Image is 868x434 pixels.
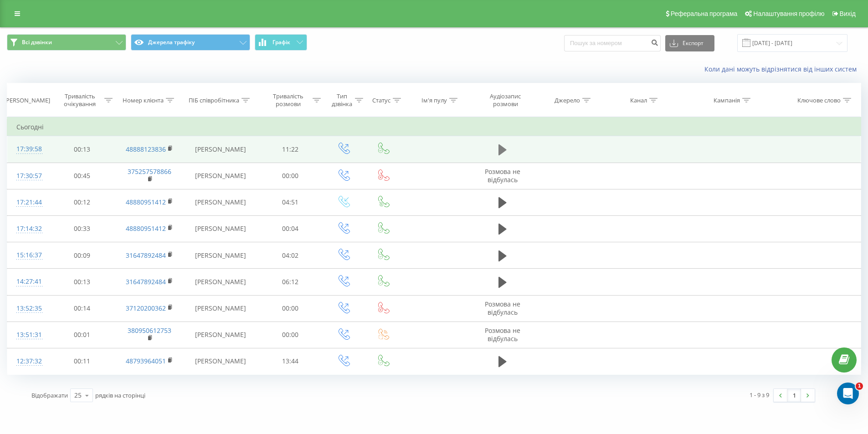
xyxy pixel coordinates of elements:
[257,269,324,295] td: 06:12
[49,136,115,163] td: 00:13
[126,224,166,233] a: 48880951412
[16,300,40,317] div: 13:52:35
[856,383,863,390] span: 1
[22,39,52,46] span: Всі дзвінки
[257,163,324,189] td: 00:00
[787,389,801,402] a: 1
[257,215,324,242] td: 00:04
[257,322,324,348] td: 00:00
[49,163,115,189] td: 00:45
[49,189,115,215] td: 00:12
[16,273,40,291] div: 14:27:41
[74,391,82,400] div: 25
[257,136,324,163] td: 11:22
[16,167,40,185] div: 17:30:57
[184,163,257,189] td: [PERSON_NAME]
[485,300,520,317] span: Розмова не відбулась
[257,348,324,374] td: 13:44
[184,136,257,163] td: [PERSON_NAME]
[49,242,115,269] td: 00:09
[750,390,769,399] div: 1 - 9 з 9
[714,97,740,104] div: Кампанія
[257,295,324,322] td: 00:00
[184,348,257,374] td: [PERSON_NAME]
[272,39,290,46] span: Графік
[126,277,166,286] a: 31647892484
[49,348,115,374] td: 00:11
[184,242,257,269] td: [PERSON_NAME]
[16,326,40,344] div: 13:51:31
[4,97,50,104] div: [PERSON_NAME]
[184,295,257,322] td: [PERSON_NAME]
[837,383,859,404] iframe: Intercom live chat
[797,97,841,104] div: Ключове слово
[331,92,353,108] div: Тип дзвінка
[49,215,115,242] td: 00:33
[665,35,714,51] button: Експорт
[16,352,40,370] div: 12:37:32
[16,220,40,238] div: 17:14:32
[184,322,257,348] td: [PERSON_NAME]
[128,167,171,176] a: 375257578866
[126,251,166,260] a: 31647892484
[16,194,40,211] div: 17:21:44
[266,92,311,108] div: Тривалість розмови
[184,215,257,242] td: [PERSON_NAME]
[7,118,861,136] td: Сьогодні
[128,326,171,335] a: 380950612753
[671,10,738,17] span: Реферальна програма
[184,269,257,295] td: [PERSON_NAME]
[184,189,257,215] td: [PERSON_NAME]
[421,97,447,104] div: Ім'я пулу
[485,326,520,343] span: Розмова не відбулась
[564,35,661,51] input: Пошук за номером
[123,97,164,104] div: Номер клієнта
[255,34,307,51] button: Графік
[7,34,126,51] button: Всі дзвінки
[16,140,40,158] div: 17:39:58
[257,242,324,269] td: 04:02
[131,34,250,51] button: Джерела трафіку
[704,65,861,73] a: Коли дані можуть відрізнятися вiд інших систем
[126,145,166,153] a: 48888123836
[49,295,115,322] td: 00:14
[126,357,166,365] a: 48793964051
[16,246,40,264] div: 15:16:37
[31,391,68,399] span: Відображати
[126,304,166,312] a: 37120200362
[555,97,580,104] div: Джерело
[372,97,390,104] div: Статус
[57,92,103,108] div: Тривалість очікування
[189,97,239,104] div: ПІБ співробітника
[630,97,647,104] div: Канал
[840,10,856,17] span: Вихід
[479,92,532,108] div: Аудіозапис розмови
[126,198,166,206] a: 48880951412
[49,269,115,295] td: 00:13
[485,167,520,184] span: Розмова не відбулась
[753,10,824,17] span: Налаштування профілю
[49,322,115,348] td: 00:01
[257,189,324,215] td: 04:51
[95,391,145,399] span: рядків на сторінці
